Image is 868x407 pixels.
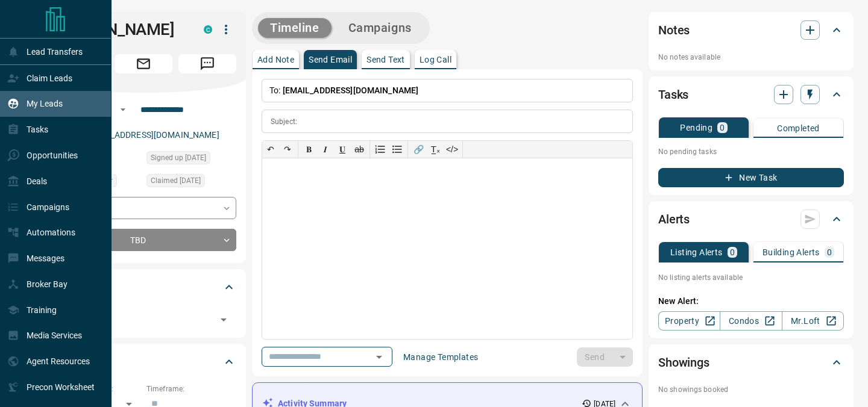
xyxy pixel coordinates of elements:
[658,168,844,187] button: New Task
[51,273,236,302] div: Tags
[420,55,451,64] p: Log Call
[51,229,236,251] div: TBD
[309,55,352,64] p: Send Email
[151,175,201,187] span: Claimed [DATE]
[354,144,364,154] s: ab
[389,141,406,158] button: Bullet list
[658,295,844,308] p: New Alert:
[146,151,236,168] div: Thu Aug 07 2025
[658,348,844,377] div: Showings
[300,141,317,158] button: 𝐁
[577,347,633,367] div: split button
[658,205,844,234] div: Alerts
[258,18,332,38] button: Timeline
[204,25,212,34] div: condos.ca
[257,55,294,64] p: Add Note
[317,141,334,158] button: 𝑰
[262,79,633,102] p: To:
[658,85,688,104] h2: Tasks
[262,141,279,158] button: ↶
[371,349,388,365] button: Open
[116,102,130,117] button: Open
[658,80,844,109] div: Tasks
[151,152,206,164] span: Signed up [DATE]
[827,248,832,256] p: 0
[115,54,172,73] span: Email
[763,248,820,256] p: Building Alerts
[283,85,419,95] span: [EMAIL_ADDRESS][DOMAIN_NAME]
[730,248,735,256] p: 0
[279,141,296,158] button: ↷
[658,210,690,229] h2: Alerts
[410,141,427,158] button: 🔗
[658,143,844,161] p: No pending tasks
[51,347,236,376] div: Criteria
[427,141,444,158] button: T̲ₓ
[178,54,236,73] span: Message
[658,384,844,395] p: No showings booked
[396,347,485,367] button: Manage Templates
[444,141,461,158] button: </>
[658,52,844,63] p: No notes available
[658,311,720,331] a: Property
[339,144,345,154] span: 𝐔
[680,123,712,132] p: Pending
[777,124,820,132] p: Completed
[658,353,709,372] h2: Showings
[658,16,844,45] div: Notes
[334,141,351,158] button: 𝐔
[336,18,424,38] button: Campaigns
[782,311,844,331] a: Mr.Loft
[83,130,219,140] a: [EMAIL_ADDRESS][DOMAIN_NAME]
[271,116,297,127] p: Subject:
[215,311,232,328] button: Open
[658,272,844,283] p: No listing alerts available
[351,141,368,158] button: ab
[372,141,389,158] button: Numbered list
[670,248,723,256] p: Listing Alerts
[146,384,236,394] p: Timeframe:
[658,20,690,40] h2: Notes
[51,20,186,39] h1: [PERSON_NAME]
[366,55,405,64] p: Send Text
[146,174,236,191] div: Thu Aug 07 2025
[720,123,725,132] p: 0
[720,311,782,331] a: Condos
